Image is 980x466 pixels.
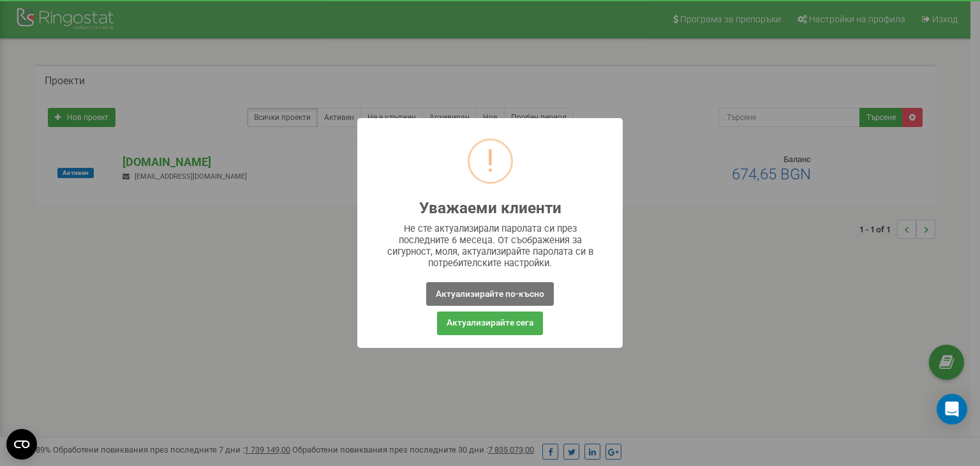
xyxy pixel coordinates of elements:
[437,312,543,335] button: Актуализирайте сега
[419,200,561,217] h2: Уважаеми клиенти
[486,140,494,182] div: !
[937,394,967,425] div: Open Intercom Messenger
[6,429,37,460] button: Open CMP widget
[383,223,598,269] div: Не сте актуализирали паролата си през последните 6 месеца. От съображения за сигурност, моля, акт...
[426,282,554,306] button: Актуализирайте по-късно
